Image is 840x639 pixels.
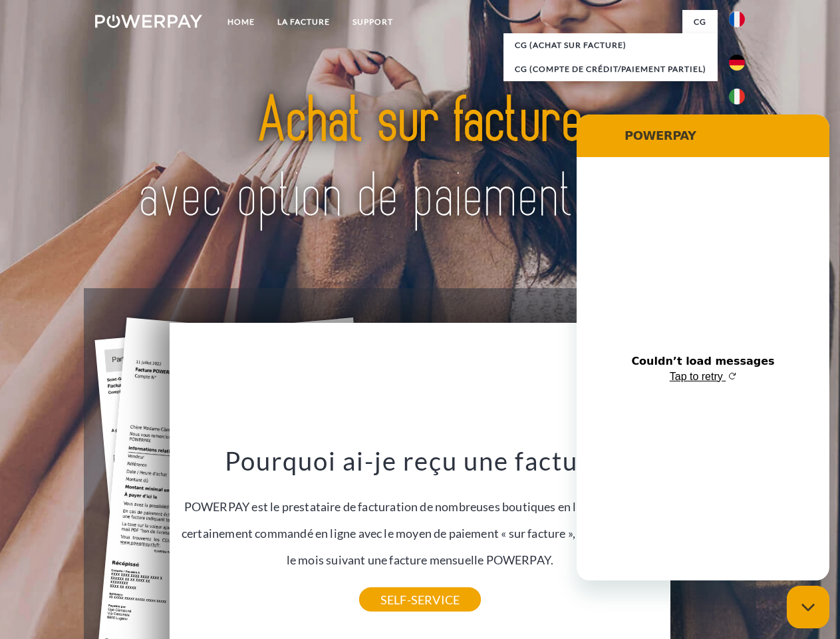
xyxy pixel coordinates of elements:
[341,10,404,34] a: Support
[729,89,745,105] img: it
[359,588,481,612] a: SELF-SERVICE
[787,586,829,628] iframe: Button to launch messaging window
[729,11,745,27] img: fr
[178,445,663,477] h3: Pourquoi ai-je reçu une facture?
[216,10,266,34] a: Home
[503,33,718,57] a: CG (achat sur facture)
[127,64,713,255] img: title-powerpay_fr.svg
[682,10,718,34] a: CG
[577,114,829,580] iframe: Messaging window
[729,55,745,71] img: de
[503,57,718,81] a: CG (Compte de crédit/paiement partiel)
[266,10,341,34] a: LA FACTURE
[178,445,663,600] div: POWERPAY est le prestataire de facturation de nombreuses boutiques en ligne. Vous avez certaineme...
[95,15,202,28] img: logo-powerpay-white.svg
